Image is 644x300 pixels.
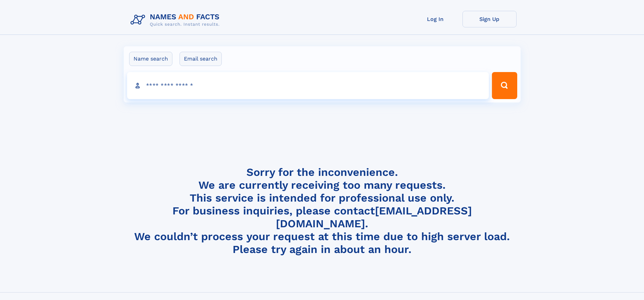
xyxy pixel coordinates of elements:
[128,166,517,256] h4: Sorry for the inconvenience. We are currently receiving too many requests. This service is intend...
[128,11,225,29] img: Logo Names and Facts
[492,72,517,99] button: Search Button
[129,52,172,66] label: Name search
[276,204,472,230] a: [EMAIL_ADDRESS][DOMAIN_NAME]
[127,72,489,99] input: search input
[180,52,222,66] label: Email search
[408,11,462,27] a: Log In
[462,11,517,27] a: Sign Up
